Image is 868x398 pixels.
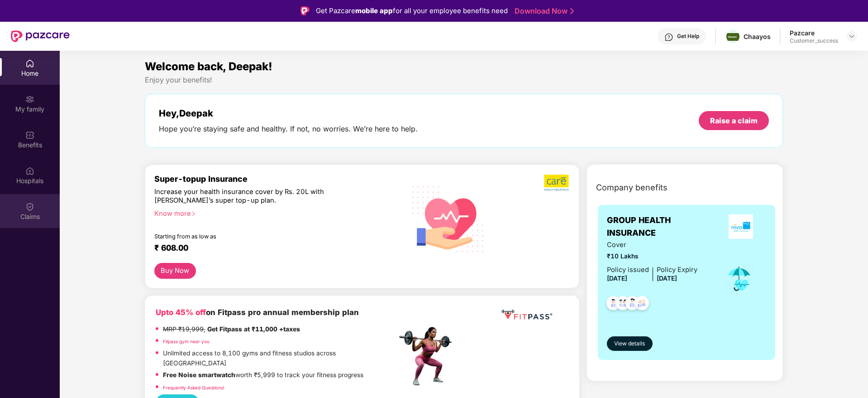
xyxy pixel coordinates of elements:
[790,29,838,37] div: Pazcare
[159,108,418,119] div: Hey, Deepak
[154,233,358,239] div: Starting from as low as
[25,95,34,104] img: svg+xml;base64,PHN2ZyB3aWR0aD0iMjAiIGhlaWdodD0iMjAiIHZpZXdCb3g9IjAgMCAyMCAyMCIgZmlsbD0ibm9uZSIgeG...
[156,308,206,317] b: Upto 45% off
[612,293,634,315] img: svg+xml;base64,PHN2ZyB4bWxucz0iaHR0cDovL3d3dy53My5vcmcvMjAwMC9zdmciIHdpZHRoPSI0OC45MTUiIGhlaWdodD...
[729,214,753,239] img: insurerLogo
[602,293,625,315] img: svg+xml;base64,PHN2ZyB4bWxucz0iaHR0cDovL3d3dy53My5vcmcvMjAwMC9zdmciIHdpZHRoPSI0OC45NDMiIGhlaWdodD...
[570,6,574,16] img: Stroke
[657,265,697,275] div: Policy Expiry
[405,175,491,262] img: svg+xml;base64,PHN2ZyB4bWxucz0iaHR0cDovL3d3dy53My5vcmcvMjAwMC9zdmciIHhtbG5zOnhsaW5rPSJodHRwOi8vd3...
[607,275,627,282] span: [DATE]
[163,339,210,344] a: Fitpass gym near you
[300,6,310,15] img: Logo
[607,336,653,351] button: View details
[163,371,235,379] strong: Free Noise smartwatch
[163,325,205,333] del: MRP ₹19,999,
[154,243,388,254] div: ₹ 608.00
[154,188,358,205] div: Increase your health insurance cover by Rs. 20L with [PERSON_NAME]’s super top-up plan.
[154,174,397,184] div: Super-topup Insurance
[154,263,196,279] button: Buy Now
[790,37,838,44] div: Customer_success
[515,6,571,16] a: Download Now
[677,33,699,40] div: Get Help
[207,325,300,333] strong: Get Fitpass at ₹11,000 +taxes
[614,340,645,348] span: View details
[316,5,508,16] div: Get Pazcare for all your employee benefits need
[154,209,391,216] div: Know more
[621,293,644,315] img: svg+xml;base64,PHN2ZyB4bWxucz0iaHR0cDovL3d3dy53My5vcmcvMjAwMC9zdmciIHdpZHRoPSI0OC45NDMiIGhlaWdodD...
[145,60,272,73] span: Welcome back, Deepak!
[596,181,668,194] span: Company benefits
[725,264,754,294] img: icon
[607,252,697,262] span: ₹10 Lakhs
[163,370,363,380] p: worth ₹5,999 to track your fitness progress
[607,265,649,275] div: Policy issued
[163,349,396,368] p: Unlimited access to 8,100 gyms and fitness studios across [GEOGRAPHIC_DATA]
[657,275,677,282] span: [DATE]
[159,124,418,134] div: Hope you’re staying safe and healthy. If not, no worries. We’re here to help.
[25,59,34,68] img: svg+xml;base64,PHN2ZyBpZD0iSG9tZSIgeG1sbnM9Imh0dHA6Ly93d3cudzMub3JnLzIwMDAvc3ZnIiB3aWR0aD0iMjAiIG...
[664,33,673,42] img: svg+xml;base64,PHN2ZyBpZD0iSGVscC0zMngzMiIgeG1sbnM9Imh0dHA6Ly93d3cudzMub3JnLzIwMDAvc3ZnIiB3aWR0aD...
[355,6,393,15] strong: mobile app
[25,166,34,175] img: svg+xml;base64,PHN2ZyBpZD0iSG9zcGl0YWxzIiB4bWxucz0iaHR0cDovL3d3dy53My5vcmcvMjAwMC9zdmciIHdpZHRoPS...
[848,33,855,40] img: svg+xml;base64,PHN2ZyBpZD0iRHJvcGRvd24tMzJ4MzIiIHhtbG5zPSJodHRwOi8vd3d3LnczLm9yZy8yMDAwL3N2ZyIgd2...
[726,33,739,41] img: chaayos.jpeg
[607,240,697,250] span: Cover
[710,116,758,126] div: Raise a claim
[744,32,771,41] div: Chaayos
[544,174,570,191] img: b5dec4f62d2307b9de63beb79f102df3.png
[145,75,783,85] div: Enjoy your benefits!
[25,131,34,140] img: svg+xml;base64,PHN2ZyBpZD0iQmVuZWZpdHMiIHhtbG5zPSJodHRwOi8vd3d3LnczLm9yZy8yMDAwL3N2ZyIgd2lkdGg9Ij...
[396,325,460,388] img: fpp.png
[156,308,359,317] b: on Fitpass pro annual membership plan
[500,306,554,323] img: fppp.png
[163,385,224,390] a: Frequently Asked Questions!
[631,293,653,315] img: svg+xml;base64,PHN2ZyB4bWxucz0iaHR0cDovL3d3dy53My5vcmcvMjAwMC9zdmciIHdpZHRoPSI0OC45NDMiIGhlaWdodD...
[11,30,70,42] img: New Pazcare Logo
[607,214,715,240] span: GROUP HEALTH INSURANCE
[191,211,196,216] span: right
[25,202,34,211] img: svg+xml;base64,PHN2ZyBpZD0iQ2xhaW0iIHhtbG5zPSJodHRwOi8vd3d3LnczLm9yZy8yMDAwL3N2ZyIgd2lkdGg9IjIwIi...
